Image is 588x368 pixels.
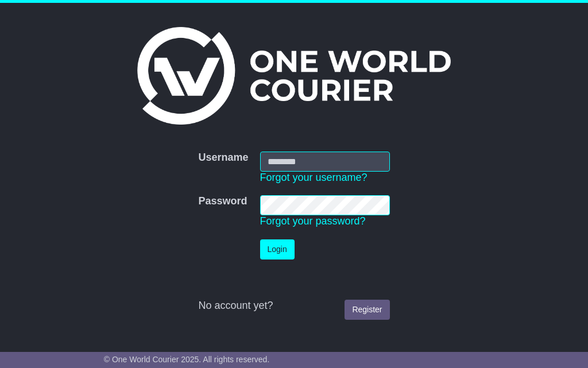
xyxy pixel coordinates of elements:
img: One World [137,27,451,125]
span: © One World Courier 2025. All rights reserved. [104,355,270,364]
div: No account yet? [198,300,389,312]
button: Login [260,239,295,259]
label: Username [198,152,248,164]
label: Password [198,195,247,208]
a: Register [345,300,389,320]
a: Forgot your username? [260,172,367,183]
a: Forgot your password? [260,215,366,227]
